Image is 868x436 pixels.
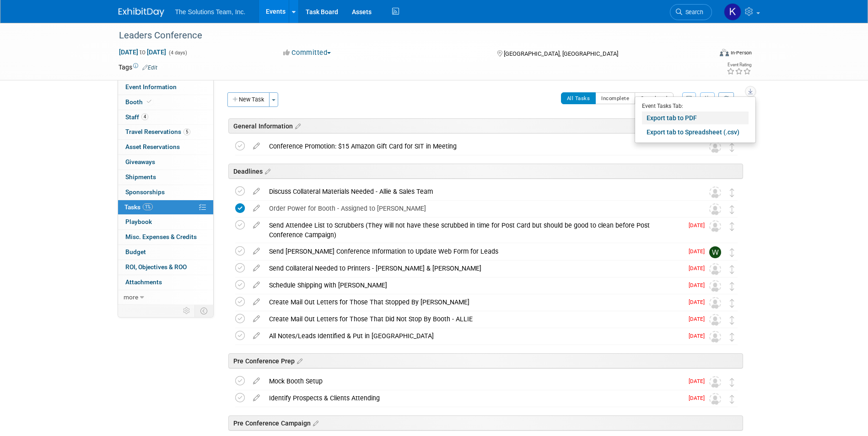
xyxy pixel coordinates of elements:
a: Staff4 [118,110,213,125]
a: edit [248,315,264,323]
a: Event Information [118,80,213,95]
a: Shipments [118,170,213,185]
i: Move task [730,205,734,214]
button: Committed [280,48,334,58]
div: All Notes/Leads Identified & Put in [GEOGRAPHIC_DATA] [264,328,683,344]
div: Mock Booth Setup [264,373,683,389]
div: Send Attendee List to Scrubbers (They will not have these scrubbed in time for Post Card but shou... [264,218,683,243]
a: more [118,290,213,305]
span: [DATE] [689,395,709,401]
div: Send [PERSON_NAME] Conference Information to Update Web Form for Leads [264,244,683,259]
i: Move task [730,265,734,274]
img: Unassigned [709,393,721,405]
div: Order Power for Booth - Assigned to [PERSON_NAME] [264,201,691,216]
span: [DATE] [689,248,709,255]
span: 1% [143,203,153,210]
a: Asset Reservations [118,140,213,154]
a: edit [248,332,264,340]
img: ExhibitDay [119,8,164,17]
div: Discuss Collateral Materials Needed - Allie & Sales Team [264,184,691,199]
img: Unassigned [709,297,721,309]
a: Booth [118,95,213,110]
i: Move task [730,378,734,387]
a: Edit sections [311,418,318,427]
span: Sponsorships [125,188,165,196]
div: Pre Conference Prep [228,353,743,368]
span: [DATE] [689,265,709,271]
span: 5 [183,128,190,135]
span: [DATE] [689,299,709,305]
img: Will Orzechowski [709,246,721,258]
span: The Solutions Team, Inc. [175,8,246,16]
span: ROI, Objectives & ROO [125,263,187,271]
img: Kaelon Harris [724,3,741,21]
span: Tasks [124,203,153,211]
a: Playbook [118,215,213,229]
span: Search [682,9,703,16]
button: All Tasks [561,92,596,104]
i: Move task [730,248,734,257]
button: Completed [635,92,674,104]
a: Edit [142,64,157,71]
span: (4 days) [168,50,187,56]
button: Incomplete [595,92,635,104]
span: [DATE] [DATE] [119,48,167,56]
span: Staff [125,113,148,121]
a: Edit sections [295,356,302,365]
img: Unassigned [709,314,721,326]
a: Export tab to PDF [642,112,749,124]
span: [DATE] [689,333,709,339]
img: Unassigned [709,203,721,215]
a: edit [248,221,264,229]
img: Unassigned [709,331,721,343]
span: 4 [141,113,148,120]
span: Asset Reservations [125,143,180,150]
td: Tags [119,63,157,72]
span: [DATE] [689,222,709,229]
a: Search [670,4,712,20]
div: Send Collateral Needed to Printers - [PERSON_NAME] & [PERSON_NAME] [264,261,683,276]
div: Event Rating [727,63,751,67]
div: Event Format [658,48,752,61]
a: Edit sections [263,166,270,175]
span: to [138,48,147,56]
a: edit [248,281,264,289]
a: Tasks1% [118,200,213,215]
span: Travel Reservations [125,128,190,135]
div: Conference Promotion: $15 Amazon Gift Card for SIT in Meeting [264,138,691,154]
a: edit [248,394,264,402]
span: Giveaways [125,158,155,165]
div: Deadlines [228,164,743,179]
div: Event Tasks Tab: [642,100,749,110]
a: edit [248,247,264,255]
a: Edit sections [293,121,301,130]
a: Giveaways [118,155,213,170]
a: Refresh [718,92,734,104]
i: Move task [730,188,734,197]
div: General Information [228,118,743,133]
div: Create Mail Out Letters for Those That Stopped By [PERSON_NAME] [264,294,683,310]
div: Leaders Conference [116,27,698,44]
span: Booth [125,98,153,106]
span: Shipments [125,173,156,181]
td: Personalize Event Tab Strip [179,305,195,317]
i: Move task [730,316,734,324]
div: Pre Conference Campaign [228,415,743,431]
img: Unassigned [709,376,721,388]
a: Sponsorships [118,185,213,200]
a: Travel Reservations5 [118,125,213,139]
img: Unassigned [709,220,721,232]
i: Booth reservation complete [147,99,151,104]
span: [DATE] [689,378,709,384]
i: Move task [730,333,734,341]
a: edit [248,187,264,196]
i: Move task [730,222,734,231]
div: Schedule Shipping with [PERSON_NAME] [264,277,683,293]
span: Attachments [125,278,162,286]
span: [GEOGRAPHIC_DATA], [GEOGRAPHIC_DATA] [504,50,618,57]
a: Export tab to Spreadsheet (.csv) [642,126,749,138]
td: Toggle Event Tabs [194,305,213,317]
a: Misc. Expenses & Credits [118,230,213,245]
div: Identify Prospects & Clients Attending [264,390,683,406]
span: Budget [125,248,146,255]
